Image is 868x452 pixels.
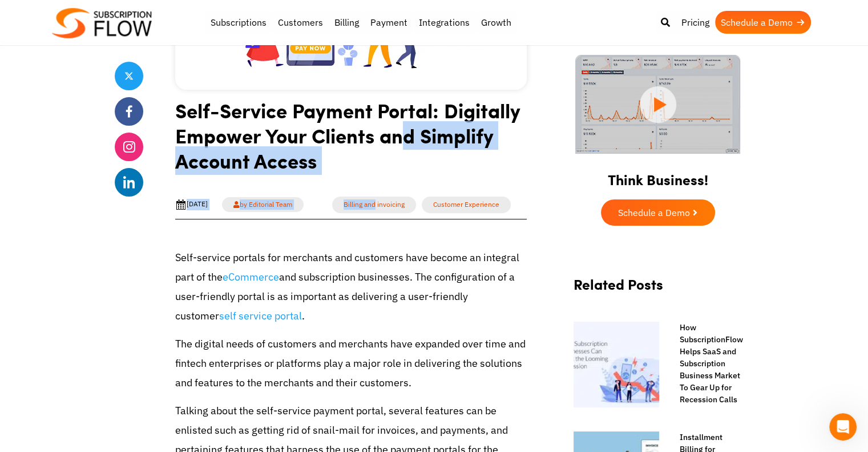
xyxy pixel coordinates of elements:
h1: Self-Service Payment Portal: Digitally Empower Your Clients and Simplify Account Access [175,98,527,182]
a: Schedule a Demo [715,11,811,34]
a: Subscriptions [205,11,272,34]
a: by Editorial Team [222,197,304,212]
a: Pricing [676,11,715,34]
img: Subscriptionflow [52,8,152,38]
a: Billing [329,11,365,34]
div: [DATE] [175,199,208,210]
a: Growth [475,11,517,34]
a: Payment [365,11,413,34]
a: self service portal [219,309,302,322]
a: eCommerce [223,270,279,283]
p: The digital needs of customers and merchants have expanded over time and fintech enterprises or p... [175,334,527,393]
p: Self-service portals for merchants and customers have become an integral part of the and subscrip... [175,248,527,326]
a: Schedule a Demo [601,199,715,226]
span: Schedule a Demo [618,208,690,217]
img: SaaS-Subscription-Business-Market [574,322,659,407]
a: How SubscriptionFlow Helps SaaS and Subscription Business Market To Gear Up for Recession Calls [668,322,742,406]
a: Integrations [413,11,475,34]
a: Customer Experience [422,197,511,213]
h2: Think Business! [562,157,754,194]
img: intro video [575,55,740,154]
iframe: Intercom live chat [829,413,857,441]
a: Customers [272,11,329,34]
h2: Related Posts [574,276,742,304]
a: Billing and invoicing [332,197,416,213]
